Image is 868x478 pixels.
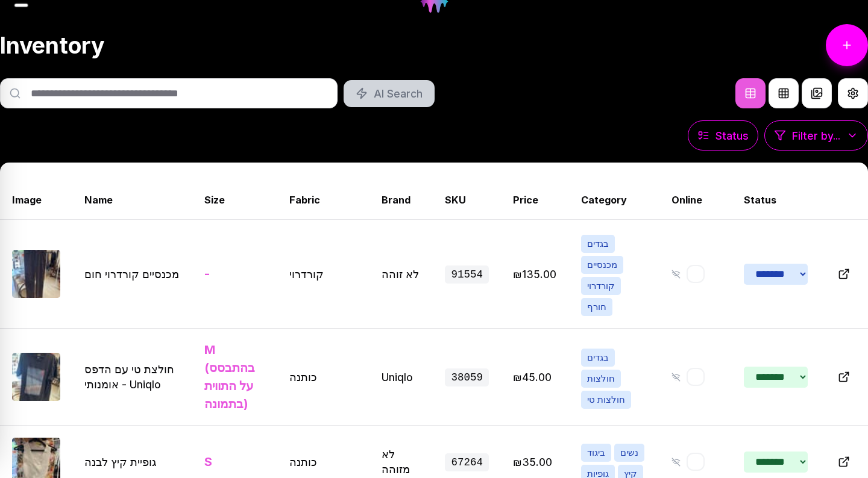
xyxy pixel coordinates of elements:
[445,453,489,471] span: 67264
[832,262,856,286] button: Open in new tab
[832,365,856,389] button: Open in new tab
[581,444,611,462] span: ביגוד
[370,181,433,220] th: Brand
[581,391,631,409] span: חולצות טי
[72,220,192,329] td: מכנסיים קורדרוי חום
[370,220,433,329] td: לא זוהה
[581,298,612,316] span: חורף
[445,368,489,386] span: 38059
[72,181,192,220] th: Name
[792,128,840,143] span: Filter by...
[838,78,868,108] button: View Settings
[12,250,60,298] img: מכנסיים קורדרוי חום
[277,181,370,220] th: Fabric
[659,181,732,220] th: Online
[581,349,615,367] span: בגדים
[581,235,615,253] span: בגדים
[826,24,868,66] a: Add Item
[445,265,489,284] span: 91554
[192,220,277,329] td: -
[715,128,749,143] span: Status
[769,78,799,108] button: Grid View
[12,353,60,401] img: חולצת טי עם הדפס אומנותי - Uniqlo
[501,181,569,220] th: Price
[581,256,623,274] span: מכנסיים
[513,371,552,383] span: Edit price
[581,277,621,295] span: קורדרוי
[802,78,832,108] button: Compact Gallery View
[735,78,766,108] button: Table View
[581,370,621,388] span: חולצות
[370,329,433,426] td: Uniqlo
[433,181,501,220] th: SKU
[513,268,556,281] span: Edit price
[764,120,868,151] button: Filter by...
[277,220,370,329] td: קורדרוי
[732,181,820,220] th: Status
[614,444,644,462] span: נשים
[569,181,659,220] th: Category
[192,181,277,220] th: Size
[277,329,370,426] td: כותנה
[688,120,758,151] button: Status
[72,329,192,426] td: חולצת טי עם הדפס אומנותי - Uniqlo
[832,450,856,474] button: Open in new tab
[344,80,435,107] button: AI Search
[513,456,552,468] span: Edit price
[192,329,277,426] td: M (בהתבסס על התווית בתמונה)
